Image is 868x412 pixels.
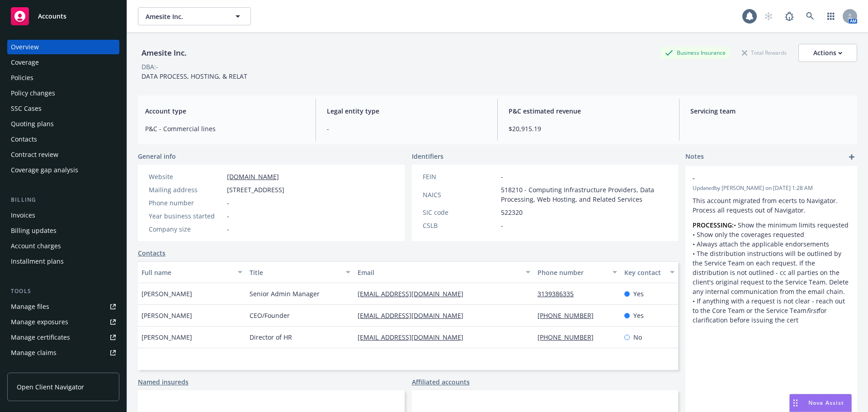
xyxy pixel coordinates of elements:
[11,223,57,238] div: Billing updates
[145,124,305,133] span: P&C - Commercial lines
[11,101,42,116] div: SSC Cases
[501,172,503,181] span: -
[798,44,857,62] button: Actions
[693,173,826,183] span: -
[509,124,668,133] span: $20,915.19
[693,184,850,192] span: Updated by [PERSON_NAME] on [DATE] 1:28 AM
[621,261,678,283] button: Key contact
[633,311,644,320] span: Yes
[149,198,223,208] div: Phone number
[7,195,119,204] div: Billing
[737,47,791,58] div: Total Rewards
[146,12,224,21] span: Amesite Inc.
[11,330,70,345] div: Manage certificates
[7,361,119,375] a: Manage BORs
[138,7,251,25] button: Amesite Inc.
[11,147,58,162] div: Contract review
[227,211,229,221] span: -
[7,101,119,116] a: SSC Cases
[11,40,39,54] div: Overview
[11,55,39,70] div: Coverage
[149,211,223,221] div: Year business started
[790,394,801,412] div: Drag to move
[7,117,119,131] a: Quoting plans
[250,311,290,320] span: CEO/Founder
[142,289,192,298] span: [PERSON_NAME]
[38,13,66,20] span: Accounts
[250,332,292,342] span: Director of HR
[7,71,119,85] a: Policies
[780,7,798,25] a: Report a Bug
[11,163,78,177] div: Coverage gap analysis
[138,47,190,59] div: Amesite Inc.
[354,261,534,283] button: Email
[423,221,497,230] div: CSLB
[633,289,644,298] span: Yes
[142,268,232,277] div: Full name
[501,185,668,204] span: 518210 - Computing Infrastructure Providers, Data Processing, Web Hosting, and Related Services
[808,399,844,407] span: Nova Assist
[538,268,607,277] div: Phone number
[227,172,279,181] a: [DOMAIN_NAME]
[11,315,68,329] div: Manage exposures
[534,261,620,283] button: Phone number
[17,382,84,392] span: Open Client Navigator
[227,185,284,194] span: [STREET_ADDRESS]
[138,248,165,258] a: Contacts
[423,172,497,181] div: FEIN
[423,190,497,199] div: NAICS
[7,4,119,29] a: Accounts
[693,196,850,215] p: This account migrated from ecerts to Navigator. Process all requests out of Navigator.
[813,44,842,62] div: Actions
[7,315,119,329] span: Manage exposures
[7,346,119,360] a: Manage claims
[789,394,852,412] button: Nova Assist
[11,86,55,100] div: Policy changes
[149,172,223,181] div: Website
[690,106,850,116] span: Servicing team
[7,40,119,54] a: Overview
[538,311,601,320] a: [PHONE_NUMBER]
[142,311,192,320] span: [PERSON_NAME]
[501,208,523,217] span: 522320
[759,7,778,25] a: Start snowing
[633,332,642,342] span: No
[246,261,354,283] button: Title
[149,185,223,194] div: Mailing address
[11,132,37,147] div: Contacts
[142,62,158,71] div: DBA: -
[227,224,229,234] span: -
[7,163,119,177] a: Coverage gap analysis
[11,346,57,360] div: Manage claims
[412,152,443,161] span: Identifiers
[11,208,35,223] div: Invoices
[7,132,119,147] a: Contacts
[11,361,53,375] div: Manage BORs
[7,287,119,296] div: Tools
[138,261,246,283] button: Full name
[7,147,119,162] a: Contract review
[807,306,818,315] em: first
[685,152,704,162] span: Notes
[7,55,119,70] a: Coverage
[358,311,471,320] a: [EMAIL_ADDRESS][DOMAIN_NAME]
[660,47,730,58] div: Business Insurance
[7,299,119,314] a: Manage files
[693,221,734,229] strong: PROCESSING:
[7,239,119,253] a: Account charges
[358,268,520,277] div: Email
[7,330,119,345] a: Manage certificates
[624,268,665,277] div: Key contact
[250,268,340,277] div: Title
[846,152,857,162] a: add
[7,86,119,100] a: Policy changes
[509,106,668,116] span: P&C estimated revenue
[501,221,503,230] span: -
[801,7,819,25] a: Search
[149,224,223,234] div: Company size
[227,198,229,208] span: -
[327,124,486,133] span: -
[693,220,850,325] p: • Show the minimum limits requested • Show only the coverages requested • Always attach the appli...
[412,377,470,387] a: Affiliated accounts
[7,254,119,269] a: Installment plans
